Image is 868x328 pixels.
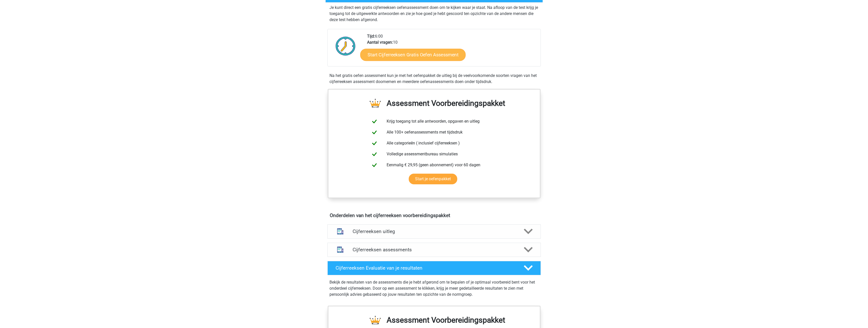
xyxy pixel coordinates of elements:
h4: Cijferreeksen Evaluatie van je resultaten [336,265,516,271]
img: Klok [333,33,358,59]
a: assessments Cijferreeksen assessments [325,243,543,257]
a: Cijferreeksen Evaluatie van je resultaten [325,261,543,275]
h4: Onderdelen van het cijferreeksen voorbereidingspakket [330,212,539,218]
a: uitleg Cijferreeksen uitleg [325,224,543,239]
div: 6:00 10 [363,33,540,66]
a: Start Cijferreeksen Gratis Oefen Assessment [360,48,466,61]
h4: Cijferreeksen uitleg [353,228,516,234]
div: Na het gratis oefen assessment kun je met het oefenpakket de uitleg bij de veelvoorkomende soorte... [327,73,541,85]
p: Je kunt direct een gratis cijferreeksen oefenassessment doen om te kijken waar je staat. Na afloo... [329,5,539,23]
h4: Cijferreeksen assessments [353,247,516,253]
b: Aantal vragen: [367,40,393,45]
a: Start je oefenpakket [409,174,457,184]
img: cijferreeksen uitleg [334,225,347,238]
b: Tijd: [367,34,375,39]
img: cijferreeksen assessments [334,243,347,256]
p: Bekijk de resultaten van de assessments die je hebt afgerond om te bepalen of je optimaal voorber... [329,279,539,298]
